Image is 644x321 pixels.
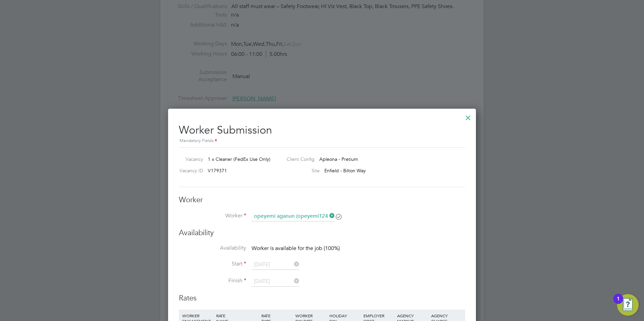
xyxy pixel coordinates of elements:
span: Enfield - Bilton Way [324,168,366,174]
label: Finish [179,277,246,284]
h2: Worker Submission [179,118,465,145]
button: Open Resource Center, 1 new notification [617,294,639,316]
span: 1 x Cleaner (FedEx Use Only) [208,156,270,162]
div: Mandatory Fields [179,137,465,145]
h3: Availability [179,228,465,238]
label: Start [179,260,246,267]
label: Client Config [281,156,315,162]
input: Search for... [252,211,335,221]
label: Vacancy ID [176,168,203,174]
label: Site [281,168,320,174]
h3: Rates [179,293,465,303]
span: Worker is available for the job (100%) [252,245,340,252]
input: Select one [252,277,299,287]
label: Vacancy [176,156,203,162]
input: Select one [252,260,299,270]
label: Worker [179,212,246,219]
span: Apleona - Pretium [319,156,358,162]
h3: Worker [179,195,465,205]
div: 1 [617,299,620,308]
label: Availability [179,245,246,252]
span: V179371 [208,168,227,174]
